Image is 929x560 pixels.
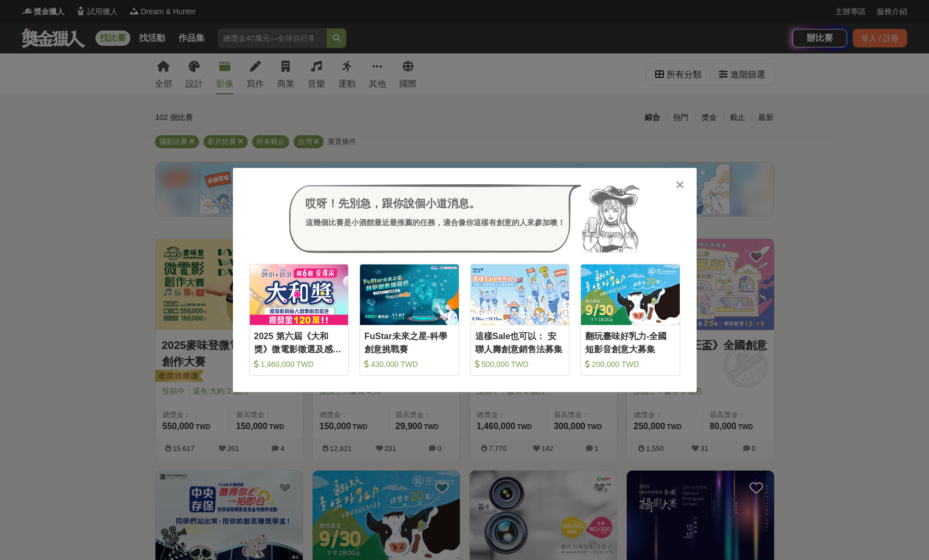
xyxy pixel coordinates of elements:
div: 500,000 TWD [475,359,565,370]
img: Cover Image [471,264,570,325]
div: 2025 第六屆《大和獎》微電影徵選及感人實事分享 [254,330,344,354]
div: 200,000 TWD [585,359,675,370]
a: Cover Image翻玩臺味好乳力-全國短影音創意大募集 200,000 TWD [580,264,680,376]
div: 這樣Sale也可以： 安聯人壽創意銷售法募集 [475,330,565,354]
a: Cover Image2025 第六屆《大和獎》微電影徵選及感人實事分享 1,460,000 TWD [249,264,349,376]
div: 430,000 TWD [364,359,454,370]
div: 哎呀！先別急，跟你說個小道消息。 [305,195,565,212]
a: Cover ImageFuStar未來之星-科學創意挑戰賽 430,000 TWD [359,264,459,376]
img: Cover Image [250,264,349,325]
img: Cover Image [581,264,680,325]
div: 1,460,000 TWD [254,359,344,370]
a: Cover Image這樣Sale也可以： 安聯人壽創意銷售法募集 500,000 TWD [470,264,570,376]
img: Avatar [582,184,640,253]
div: 這幾個比賽是小酒館最近最推薦的任務，適合像你這樣有創意的人來參加噢！ [305,217,565,228]
div: 翻玩臺味好乳力-全國短影音創意大募集 [585,330,675,354]
div: FuStar未來之星-科學創意挑戰賽 [364,330,454,354]
img: Cover Image [360,264,459,325]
